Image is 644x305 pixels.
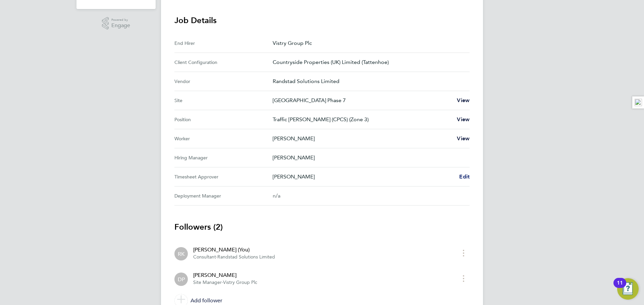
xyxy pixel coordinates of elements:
a: Powered byEngage [102,17,130,30]
div: [PERSON_NAME] (You) [193,246,275,254]
span: Randstad Solutions Limited [217,254,275,260]
span: View [457,116,470,123]
a: View [457,116,470,124]
h3: Followers (2) [174,222,470,232]
span: Consultant [193,254,216,260]
button: timesheet menu [458,273,470,284]
div: Timesheet Approver [174,173,273,181]
div: Deployment Manager [174,192,273,200]
p: [PERSON_NAME] [273,173,454,181]
h3: Job Details [174,15,470,26]
div: End Hirer [174,39,273,47]
span: View [457,97,470,103]
a: View [457,135,470,143]
span: Vistry Group Plc [223,280,257,285]
span: DP [178,276,185,283]
span: Site Manager [193,280,222,285]
span: RK [178,250,184,257]
span: · [222,280,223,285]
div: Daniel Page [174,273,188,286]
p: Traffic [PERSON_NAME] (CPCS) (Zone 3) [273,116,451,124]
p: Vistry Group Plc [273,39,464,47]
div: n/a [273,192,459,200]
div: Hiring Manager [174,154,273,162]
div: Site [174,96,273,104]
span: Engage [111,23,130,28]
div: Client Configuration [174,58,273,66]
button: Open Resource Center, 11 new notifications [617,278,639,300]
a: View [457,96,470,104]
p: [PERSON_NAME] [273,154,464,162]
div: Russell Kerley (You) [174,247,188,260]
span: View [457,135,470,142]
span: · [216,254,217,260]
a: Edit [459,173,470,181]
p: Countryside Properties (UK) Limited (Tattenhoe) [273,58,464,66]
div: Vendor [174,77,273,85]
span: Edit [459,173,470,180]
div: 11 [617,283,623,292]
p: [PERSON_NAME] [273,135,451,143]
div: Position [174,116,273,124]
div: [PERSON_NAME] [193,271,257,279]
p: [GEOGRAPHIC_DATA] Phase 7 [273,96,451,104]
span: Powered by [111,17,130,23]
p: Randstad Solutions Limited [273,77,464,85]
div: Worker [174,135,273,143]
button: timesheet menu [458,248,470,258]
